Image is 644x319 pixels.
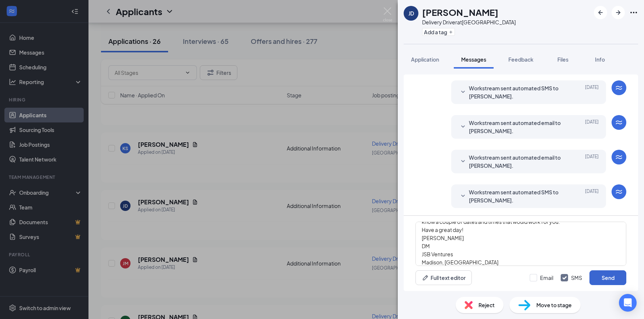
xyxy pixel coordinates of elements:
span: Move to stage [536,301,572,309]
svg: Plus [449,30,453,34]
svg: WorkstreamLogo [615,83,623,92]
button: Send [589,270,626,285]
button: ArrowRight [612,6,625,19]
div: Delivery Driver at [GEOGRAPHIC_DATA] [422,18,516,26]
svg: Pen [422,274,429,281]
span: Workstream sent automated SMS to [PERSON_NAME]. [469,188,565,204]
button: ArrowLeftNew [594,6,607,19]
span: [DATE] [585,84,599,100]
span: Info [595,56,605,63]
button: Full text editorPen [415,270,472,285]
svg: SmallChevronDown [459,122,467,131]
span: Files [557,56,568,63]
svg: SmallChevronDown [459,157,467,166]
h1: [PERSON_NAME] [422,6,498,18]
div: JD [408,10,414,17]
span: Workstream sent automated email to [PERSON_NAME]. [469,153,565,170]
span: [DATE] [585,119,599,135]
span: Application [411,56,439,63]
span: Workstream sent automated SMS to [PERSON_NAME]. [469,84,565,100]
svg: SmallChevronDown [459,88,467,97]
span: Reject [478,301,495,309]
svg: WorkstreamLogo [615,153,623,162]
div: Open Intercom Messenger [619,294,637,312]
svg: WorkstreamLogo [615,118,623,127]
button: PlusAdd a tag [422,28,455,36]
span: [DATE] [585,153,599,170]
span: Messages [461,56,486,63]
svg: ArrowRight [614,8,623,17]
textarea: Hi [PERSON_NAME]! I'd like to set up an in person with you this week. Please let me know a couple... [415,222,626,266]
span: Workstream sent automated email to [PERSON_NAME]. [469,119,565,135]
svg: Ellipses [629,8,638,17]
svg: ArrowLeftNew [596,8,605,17]
svg: WorkstreamLogo [615,187,623,196]
span: [DATE] [585,188,599,204]
span: Feedback [508,56,533,63]
svg: SmallChevronDown [459,192,467,201]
